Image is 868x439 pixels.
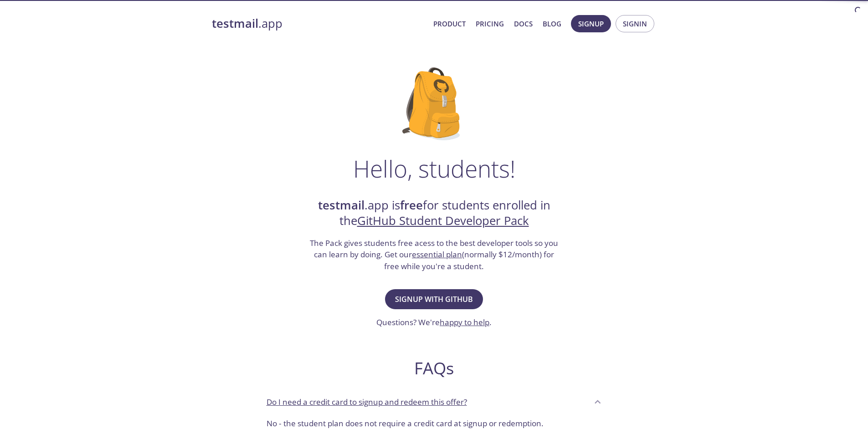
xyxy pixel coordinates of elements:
strong: testmail [212,15,258,31]
strong: free [400,197,423,213]
h1: Hello, students! [353,155,515,182]
div: Do I need a credit card to signup and redeem this offer? [259,389,609,414]
h2: FAQs [259,358,609,378]
a: Product [433,18,466,30]
button: Signup with GitHub [385,289,483,309]
h3: The Pack gives students free acess to the best developer tools so you can learn by doing. Get our... [309,237,560,272]
strong: testmail [318,197,365,213]
a: Docs [514,18,533,30]
a: happy to help [440,317,489,327]
a: essential plan [412,249,462,260]
p: No - the student plan does not require a credit card at signup or redemption. [267,418,602,429]
a: Pricing [476,18,504,30]
div: Do I need a credit card to signup and redeem this offer? [259,414,609,437]
button: Signup [571,15,611,32]
img: github-student-backpack.png [402,67,466,140]
h3: Questions? We're . [376,316,492,328]
p: Do I need a credit card to signup and redeem this offer? [267,396,467,408]
span: Signin [623,18,647,30]
span: Signup with GitHub [395,293,473,306]
span: Signup [578,18,604,30]
button: Signin [616,15,654,32]
a: testmail.app [212,16,426,31]
a: Blog [543,18,561,30]
a: GitHub Student Developer Pack [357,213,529,229]
h2: .app is for students enrolled in the [309,198,560,229]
